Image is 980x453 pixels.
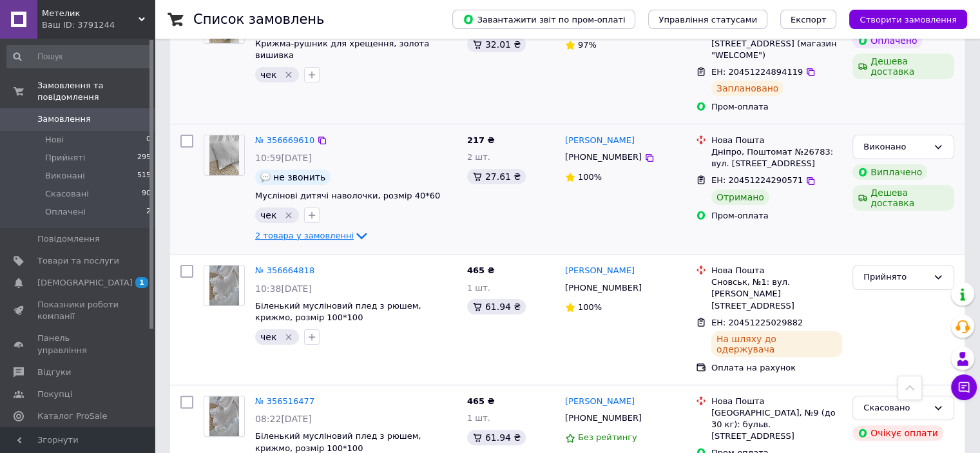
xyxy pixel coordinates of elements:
span: ЕН: 20451224290571 [711,175,803,185]
a: № 356664818 [255,265,314,275]
span: 295 [137,152,151,164]
img: Фото товару [209,265,240,305]
span: 90 [142,188,151,200]
div: Виконано [863,140,928,154]
span: Товари та послуги [37,255,119,267]
button: Управління статусами [648,10,767,29]
span: чек [260,210,276,220]
span: 465 ₴ [467,396,495,406]
span: 515 [137,170,151,182]
div: Оплачено [852,33,922,48]
a: Створити замовлення [836,14,967,24]
div: На шляху до одержувача [711,331,842,357]
a: Фото товару [204,265,245,306]
div: Оплата на рахунок [711,362,842,374]
span: 100% [578,172,602,182]
div: Нова Пошта [711,135,842,146]
a: [PERSON_NAME] [565,396,635,408]
button: Чат з покупцем [951,374,977,400]
img: Фото товару [209,135,240,175]
span: 1 [135,277,148,288]
a: № 356516477 [255,396,314,406]
span: Скасовані [45,188,89,200]
span: ЕН: 20451225029882 [711,318,803,327]
div: 61.94 ₴ [467,430,526,445]
span: 08:22[DATE] [255,414,312,424]
span: 2 [146,206,151,218]
svg: Видалити мітку [283,210,294,220]
span: Каталог ProSale [37,410,107,422]
span: чек [260,332,276,342]
span: Оплачені [45,206,86,218]
span: Показники роботи компанії [37,299,119,322]
h1: Список замовлень [193,12,324,27]
span: Без рейтингу [578,432,637,442]
div: 27.61 ₴ [467,169,526,184]
div: Очікує оплати [852,425,943,441]
img: Фото товару [209,396,240,436]
span: Виконані [45,170,85,182]
a: [PERSON_NAME] [565,135,635,147]
span: 2 товара у замовленні [255,231,354,240]
div: [PHONE_NUMBER] [562,280,644,296]
span: Завантажити звіт по пром-оплаті [463,14,625,25]
button: Завантажити звіт по пром-оплаті [452,10,635,29]
span: Прийняті [45,152,85,164]
span: Метелик [42,8,139,19]
img: :speech_balloon: [260,172,271,182]
div: Дешева доставка [852,185,954,211]
div: Заплановано [711,81,784,96]
a: Фото товару [204,135,245,176]
a: [PERSON_NAME] [565,265,635,277]
button: Експорт [780,10,837,29]
a: Біленький мусліновий плед з рюшем, крижмо, розмір 100*100 [255,301,421,323]
a: № 356669610 [255,135,314,145]
div: Пром-оплата [711,101,842,113]
a: Муслінові дитячі наволочки, розмір 40*60 [255,191,440,200]
span: 1 шт. [467,283,490,293]
span: чек [260,70,276,80]
span: 2 шт. [467,152,490,162]
a: Біленький мусліновий плед з рюшем, крижмо, розмір 100*100 [255,431,421,453]
div: 32.01 ₴ [467,37,526,52]
span: Нові [45,134,64,146]
input: Пошук [6,45,152,68]
span: 10:59[DATE] [255,153,312,163]
div: [PHONE_NUMBER] [562,410,644,427]
div: [PHONE_NUMBER] [562,149,644,166]
span: [DEMOGRAPHIC_DATA] [37,277,133,289]
button: Створити замовлення [849,10,967,29]
span: 465 ₴ [467,265,495,275]
span: 1 шт. [467,413,490,423]
div: Ваш ID: 3791244 [42,19,155,31]
div: Виплачено [852,164,927,180]
a: Фото товару [204,396,245,437]
span: 217 ₴ [467,135,495,145]
span: Управління статусами [658,15,757,24]
span: 10:38[DATE] [255,284,312,294]
span: Експорт [791,15,827,24]
span: Замовлення та повідомлення [37,80,155,103]
svg: Видалити мітку [283,70,294,80]
span: Панель управління [37,333,119,356]
span: Повідомлення [37,233,100,245]
div: Пром-оплата [711,210,842,222]
div: Скасовано [863,401,928,415]
div: [GEOGRAPHIC_DATA], №9 (до 30 кг): бульв. [STREET_ADDRESS] [711,407,842,443]
span: 97% [578,40,597,50]
div: Отримано [711,189,769,205]
svg: Видалити мітку [283,332,294,342]
span: не звонить [273,172,325,182]
span: Замовлення [37,113,91,125]
div: Дніпро, Поштомат №26783: вул. [STREET_ADDRESS] [711,146,842,169]
span: Відгуки [37,367,71,378]
div: Сновськ, №1: вул. [PERSON_NAME][STREET_ADDRESS] [711,276,842,312]
span: Створити замовлення [860,15,957,24]
div: 61.94 ₴ [467,299,526,314]
div: Нова Пошта [711,396,842,407]
span: 0 [146,134,151,146]
div: Прийнято [863,271,928,284]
